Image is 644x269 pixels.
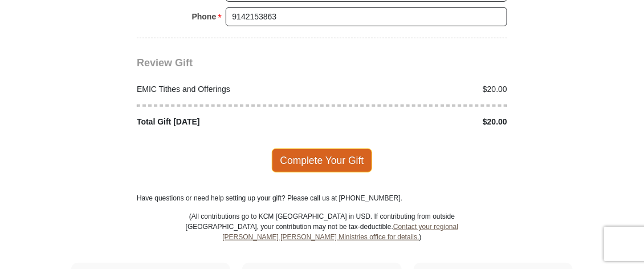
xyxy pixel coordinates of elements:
p: Have questions or need help setting up your gift? Please call us at [PHONE_NUMBER]. [137,193,507,203]
p: (All contributions go to KCM [GEOGRAPHIC_DATA] in USD. If contributing from outside [GEOGRAPHIC_D... [185,211,459,263]
div: $20.00 [322,83,513,95]
strong: Phone [192,9,217,25]
div: Total Gift [DATE] [131,116,323,128]
span: Complete Your Gift [272,148,373,172]
span: Review Gift [137,57,193,69]
div: EMIC Tithes and Offerings [131,83,323,95]
div: $20.00 [322,116,513,128]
